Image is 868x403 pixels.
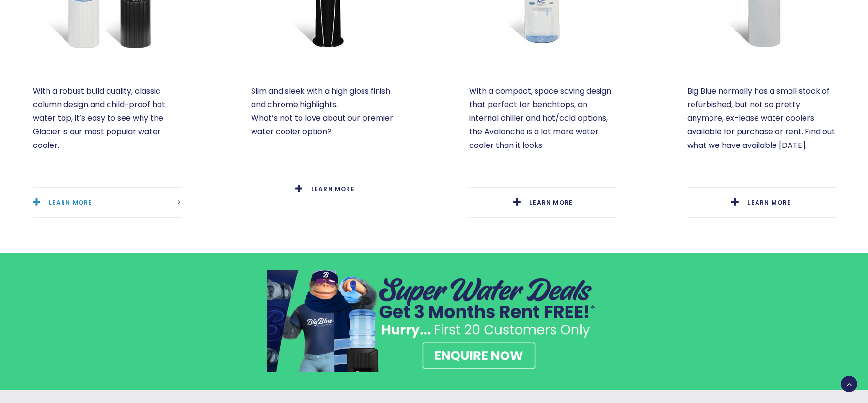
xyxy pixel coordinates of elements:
[311,185,355,193] span: LEARN MORE
[687,84,835,152] p: Big Blue normally has a small stock of refurbished, but not so pretty anymore, ex-lease water coo...
[529,198,573,207] span: LEARN MORE
[804,339,854,389] iframe: Chatbot
[469,188,617,217] a: LEARN MORE
[687,188,835,217] a: LEARN MORE
[251,174,399,204] a: LEARN MORE
[33,84,181,152] p: With a robust build quality, classic column design and child-proof hot water tap, it’s easy to se...
[251,84,399,139] p: Slim and sleek with a high gloss finish and chrome highlights. What’s not to love about our premi...
[747,198,791,207] span: LEARN MORE
[49,198,93,207] span: LEARN MORE
[469,84,617,152] p: With a compact, space saving design that perfect for benchtops, an internal chiller and hot/cold ...
[33,188,181,217] a: LEARN MORE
